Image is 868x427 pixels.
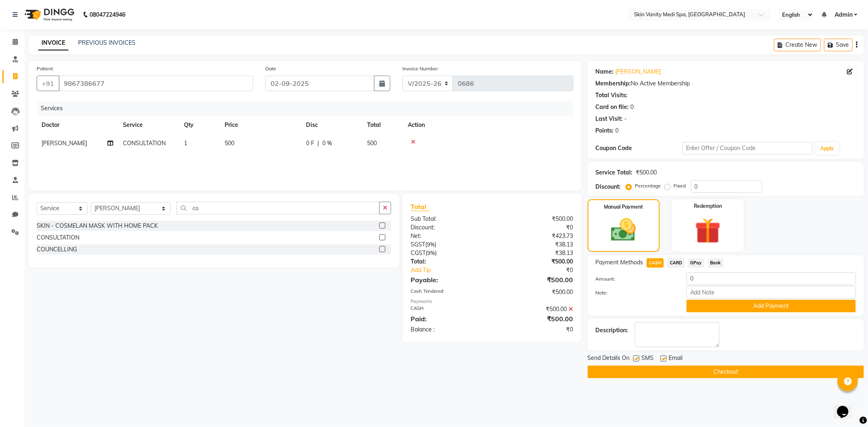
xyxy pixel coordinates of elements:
div: Description: [596,326,628,335]
img: logo [21,3,77,26]
button: Checkout [588,366,864,378]
a: INVOICE [38,36,68,50]
a: Add Tip [404,266,507,274]
span: CASH [647,258,664,268]
button: +91 [37,76,59,91]
span: CONSULTATION [123,139,166,147]
span: 1 [184,139,187,147]
div: Total Visits: [596,91,628,100]
div: - [625,115,627,123]
div: CASH [404,305,492,314]
th: Disc [301,116,362,134]
span: Email [669,354,683,364]
div: Name: [596,68,614,76]
button: Add Payment [687,300,856,312]
div: ( ) [404,240,492,249]
div: ₹500.00 [492,257,579,266]
div: Net: [404,232,492,240]
div: 0 [631,103,634,111]
div: Coupon Code [596,144,682,152]
input: Amount [687,272,856,285]
div: Service Total: [596,168,633,177]
div: ( ) [404,249,492,257]
th: Price [220,116,301,134]
div: ₹0 [492,223,579,232]
div: Sub Total: [404,215,492,223]
div: ₹0 [507,266,579,274]
div: Cash Tendered: [404,288,492,296]
div: Points: [596,126,614,135]
div: ₹500.00 [636,168,657,177]
div: 0 [616,126,619,135]
span: [PERSON_NAME] [42,139,87,147]
label: Amount: [590,275,680,283]
th: Action [403,116,573,134]
label: Invoice Number [402,65,438,72]
label: Manual Payment [604,203,643,211]
img: _gift.svg [687,215,729,247]
div: Services [37,101,579,116]
span: Send Details On [588,354,630,364]
input: Enter Offer / Coupon Code [682,142,813,155]
th: Qty [179,116,220,134]
div: ₹500.00 [492,314,579,324]
div: Last Visit: [596,115,623,123]
a: PREVIOUS INVOICES [78,39,136,46]
div: Card on file: [596,103,629,111]
div: CONSULTATION [37,233,79,242]
div: Total: [404,257,492,266]
div: SKIN - COSMELAN MASK WITH HOME PACK [37,222,158,230]
span: 0 F [306,139,314,148]
b: 08047224946 [90,3,125,26]
span: Payment Methods [596,258,643,267]
button: Create New [774,39,821,51]
div: Payments [411,298,573,305]
span: CARD [667,258,684,268]
div: Discount: [596,183,621,191]
span: | [317,139,319,148]
input: Add Note [687,286,856,298]
input: Search or Scan [177,202,380,214]
input: Search by Name/Mobile/Email/Code [59,76,253,91]
th: Service [118,116,179,134]
span: CGST [411,249,426,257]
label: Patient [37,65,53,72]
iframe: chat widget [834,394,860,419]
div: Discount: [404,223,492,232]
label: Fixed [674,182,686,190]
div: ₹423.73 [492,232,579,240]
span: Admin [835,11,853,19]
span: 9% [427,241,435,248]
span: 500 [367,139,377,147]
div: ₹500.00 [492,275,579,285]
div: ₹500.00 [492,215,579,223]
div: Balance : [404,325,492,334]
label: Note: [590,289,680,296]
button: Save [824,39,853,51]
div: No Active Membership [596,79,856,88]
button: Apply [816,142,839,155]
div: ₹38.13 [492,240,579,249]
th: Total [362,116,403,134]
label: Redemption [694,203,722,210]
span: Bank [708,258,724,268]
span: 0 % [322,139,332,148]
th: Doctor [37,116,118,134]
div: ₹38.13 [492,249,579,257]
div: Membership: [596,79,631,88]
a: [PERSON_NAME] [616,68,661,76]
span: 9% [427,250,435,256]
div: Paid: [404,314,492,324]
div: COUNCELLING [37,245,77,254]
span: 500 [225,139,234,147]
div: ₹0 [492,325,579,334]
span: SMS [642,354,654,364]
label: Percentage [635,182,661,190]
label: Date [265,65,276,72]
span: GPay [688,258,704,268]
img: _cash.svg [603,216,644,244]
div: Payable: [404,275,492,285]
div: ₹500.00 [492,288,579,296]
div: ₹500.00 [492,305,579,314]
span: Total [411,203,429,211]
